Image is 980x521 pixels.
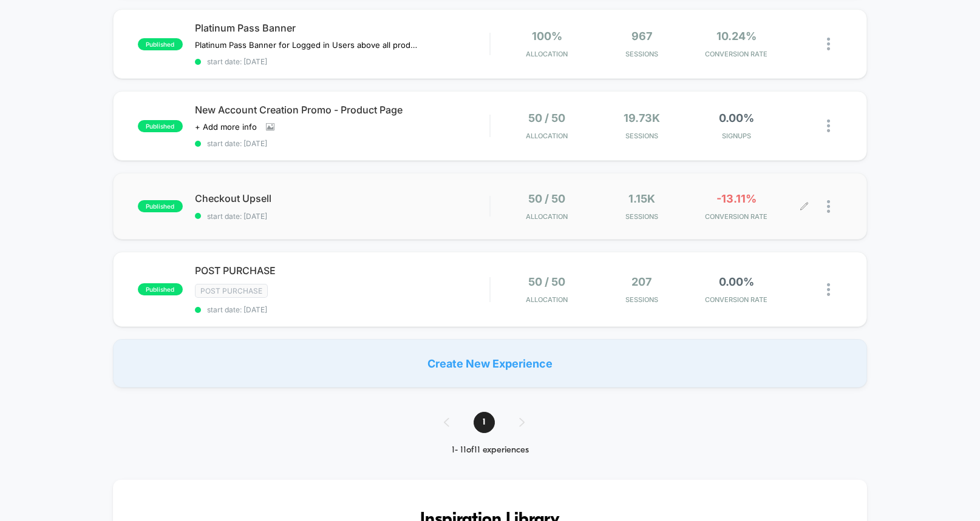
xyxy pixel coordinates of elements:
span: 19.73k [624,112,660,124]
span: published [138,38,183,50]
span: Checkout Upsell [195,192,490,204]
span: New Account Creation Promo - Product Page [195,104,490,116]
span: -13.11% [716,192,757,205]
span: start date: [DATE] [195,57,490,66]
span: Sessions [597,132,686,140]
span: 50 / 50 [528,192,565,205]
span: 1 [474,412,495,433]
span: + Add more info [195,122,257,132]
span: published [138,120,183,132]
span: Post Purchase [195,284,268,298]
div: 1 - 11 of 11 experiences [432,445,549,455]
span: 10.24% [716,30,757,42]
span: POST PURCHASE [195,264,490,277]
img: close [827,119,830,132]
span: SIGNUPS [692,132,781,140]
span: 50 / 50 [528,275,565,288]
span: Platinum Pass Banner [195,22,490,34]
span: Sessions [597,295,686,304]
img: close [827,200,830,213]
span: Sessions [597,50,686,58]
span: CONVERSION RATE [692,295,781,304]
span: 50 / 50 [528,112,565,124]
span: start date: [DATE] [195,212,490,221]
span: CONVERSION RATE [692,50,781,58]
span: 967 [631,30,652,42]
span: CONVERSION RATE [692,212,781,221]
span: Allocation [526,132,568,140]
span: published [138,283,183,295]
div: Create New Experience [113,339,868,388]
span: published [138,200,183,212]
img: close [827,283,830,296]
span: Allocation [526,50,568,58]
span: 0.00% [719,112,754,124]
img: close [827,38,830,50]
span: 100% [532,30,562,42]
span: Allocation [526,295,568,304]
span: 0.00% [719,275,754,288]
span: Platinum Pass Banner for Logged in Users above all products on product pages [195,40,420,50]
span: 1.15k [628,192,655,205]
span: Sessions [597,212,686,221]
span: Allocation [526,212,568,221]
span: 207 [631,275,652,288]
span: start date: [DATE] [195,305,490,314]
span: start date: [DATE] [195,139,490,148]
